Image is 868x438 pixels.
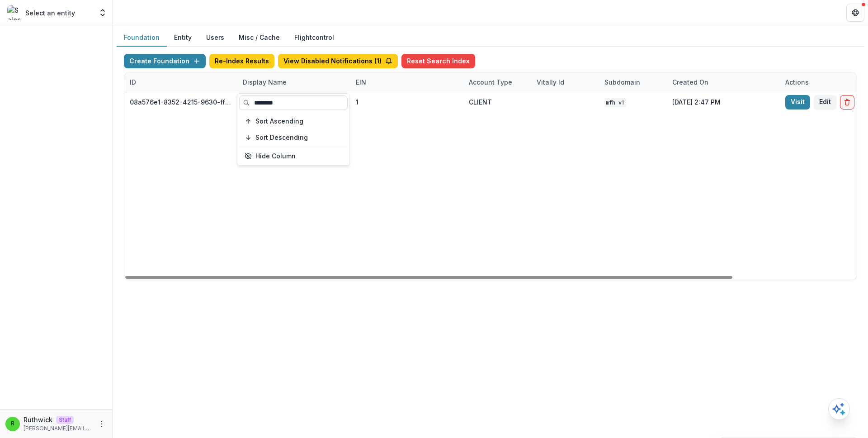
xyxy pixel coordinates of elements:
[469,97,492,107] div: CLIENT
[130,97,232,107] div: 08a576e1-8352-4215-9630-ff0d35d85970
[124,72,237,92] div: ID
[780,77,814,87] div: Actions
[239,130,348,145] button: Sort Descending
[96,419,107,429] button: More
[199,29,231,47] button: Users
[350,77,372,87] div: EIN
[840,95,854,109] button: Delete Foundation
[463,72,531,92] div: Account Type
[237,72,350,92] div: Display Name
[785,95,810,109] a: Visit
[239,114,348,129] button: Sort Ascending
[124,54,206,68] button: Create Foundation
[255,134,308,142] span: Sort Descending
[237,77,292,87] div: Display Name
[667,72,780,92] div: Created on
[604,98,626,107] code: MFH V1
[7,5,22,20] img: Select an entity
[11,421,14,427] div: Ruthwick
[463,77,518,87] div: Account Type
[531,72,599,92] div: Vitally Id
[667,77,714,87] div: Created on
[239,149,348,163] button: Hide Column
[599,72,667,92] div: Subdomain
[231,29,287,47] button: Misc / Cache
[117,29,167,47] button: Foundation
[531,77,570,87] div: Vitally Id
[24,415,52,424] p: Ruthwick
[124,77,142,87] div: ID
[350,72,463,92] div: EIN
[667,92,780,112] div: [DATE] 2:47 PM
[294,33,334,42] a: Flightcontrol
[828,398,850,420] button: Open AI Assistant
[255,118,303,125] span: Sort Ascending
[96,4,109,22] button: Open entity switcher
[24,424,93,433] p: [PERSON_NAME][EMAIL_ADDRESS][DOMAIN_NAME]
[814,95,836,109] button: Edit
[599,77,646,87] div: Subdomain
[167,29,199,47] button: Entity
[25,8,75,18] p: Select an entity
[56,416,74,424] p: Staff
[278,54,398,68] button: View Disabled Notifications (1)
[356,97,359,107] div: 1
[846,4,864,22] button: Get Help
[209,54,274,68] button: Re-Index Results
[401,54,475,68] button: Reset Search Index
